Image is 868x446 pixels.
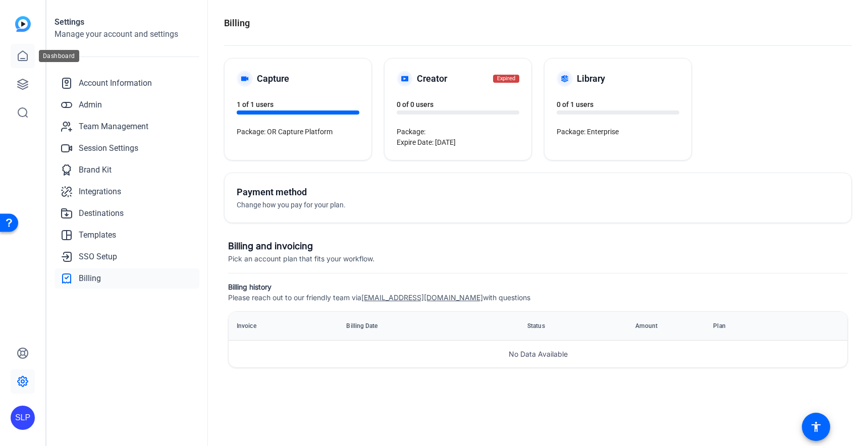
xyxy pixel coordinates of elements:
[55,182,199,202] a: Integrations
[228,282,848,292] h5: Billing history
[361,293,483,302] a: [EMAIL_ADDRESS][DOMAIN_NAME]
[55,95,199,115] a: Admin
[484,312,588,340] th: Status
[79,99,102,111] span: Admin
[79,121,148,133] span: Team Management
[557,100,593,108] span: 0 of 1 users
[79,186,121,198] span: Integrations
[588,312,706,340] th: Amount
[224,16,250,30] h1: Billing
[237,128,333,136] span: Package: OR Capture Platform
[11,406,35,430] div: SLP
[79,229,116,241] span: Templates
[55,225,199,245] a: Templates
[493,75,519,83] span: Expired
[577,72,605,86] h5: Library
[557,128,619,136] span: Package: Enterprise
[397,100,433,108] span: 0 of 0 users
[55,16,199,28] h1: Settings
[229,312,338,340] th: Invoice
[417,72,447,86] h5: Creator
[55,268,199,289] a: Billing
[810,421,822,433] mat-icon: accessibility
[55,203,199,224] a: Destinations
[229,341,847,367] p: No Data Available
[237,201,346,209] span: Change how you pay for your plan.
[79,251,117,263] span: SSO Setup
[55,160,199,180] a: Brand Kit
[228,239,848,253] h3: Billing and invoicing
[237,100,274,108] span: 1 of 1 users
[397,128,425,136] span: Package:
[79,164,112,176] span: Brand Kit
[15,16,31,32] img: blue-gradient.svg
[55,28,199,40] h2: Manage your account and settings
[55,138,199,158] a: Session Settings
[237,185,538,199] h5: Payment method
[228,254,374,263] span: Pick an account plan that fits your workflow.
[39,50,79,62] div: Dashboard
[55,247,199,267] a: SSO Setup
[79,207,124,219] span: Destinations
[79,77,152,89] span: Account Information
[705,312,793,340] th: Plan
[338,312,484,340] th: Billing Date
[397,138,456,146] span: Expire Date: [DATE]
[229,312,847,341] table: invoices-table
[257,72,289,86] h5: Capture
[79,142,138,154] span: Session Settings
[55,117,199,137] a: Team Management
[79,272,101,285] span: Billing
[228,293,530,302] span: Please reach out to our friendly team via with questions
[55,73,199,93] a: Account Information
